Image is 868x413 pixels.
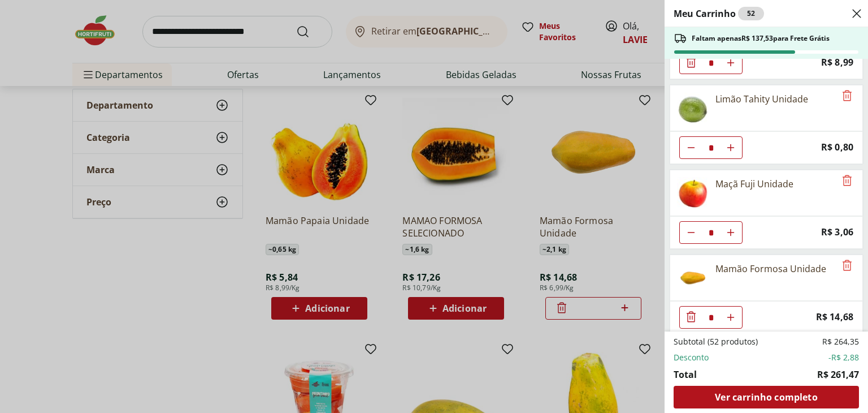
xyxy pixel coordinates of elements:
[828,352,859,363] span: -R$ 2,88
[715,393,817,402] span: Ver carrinho completo
[677,262,709,294] img: Mamão Formosa Unidade
[719,136,742,159] button: Aumentar Quantidade
[821,225,853,240] span: R$ 3,06
[715,92,808,106] div: Limão Tahity Unidade
[719,306,742,329] button: Aumentar Quantidade
[674,368,697,381] span: Total
[822,336,859,347] span: R$ 264,35
[680,306,702,329] button: Diminuir Quantidade
[674,386,859,408] a: Ver carrinho completo
[702,222,719,243] input: Quantidade Atual
[674,352,709,363] span: Desconto
[715,262,826,276] div: Mamão Formosa Unidade
[702,137,719,158] input: Quantidade Atual
[840,89,854,103] button: Remove
[840,174,854,188] button: Remove
[817,368,859,381] span: R$ 261,47
[677,177,709,209] img: Maçã Fuji Unidade
[821,55,853,70] span: R$ 8,99
[692,34,830,43] span: Faltam apenas R$ 137,53 para Frete Grátis
[677,92,709,124] img: Limão Tahity Unidade
[719,51,742,74] button: Aumentar Quantidade
[821,140,853,155] span: R$ 0,80
[702,307,719,328] input: Quantidade Atual
[674,7,764,20] h2: Meu Carrinho
[840,259,854,273] button: Remove
[680,221,702,244] button: Diminuir Quantidade
[674,336,758,347] span: Subtotal (52 produtos)
[715,177,793,191] div: Maçã Fuji Unidade
[816,309,853,325] span: R$ 14,68
[680,51,702,74] button: Diminuir Quantidade
[702,52,719,74] input: Quantidade Atual
[719,221,742,244] button: Aumentar Quantidade
[738,7,764,20] div: 52
[680,136,702,159] button: Diminuir Quantidade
